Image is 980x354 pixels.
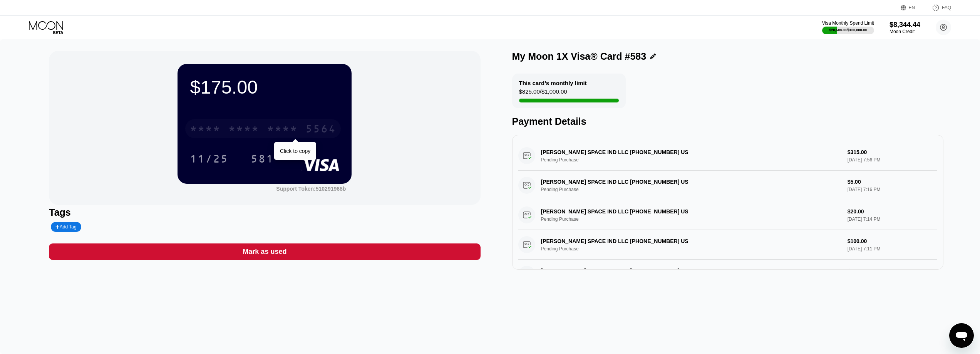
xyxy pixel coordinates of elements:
[245,149,280,168] div: 581
[190,154,228,166] div: 11/25
[51,222,81,232] div: Add Tag
[184,149,234,168] div: 11/25
[190,76,339,98] div: $175.00
[49,207,480,218] div: Tags
[890,21,920,29] div: $8,344.44
[949,323,974,348] iframe: Кнопка запуска окна обмена сообщениями
[305,124,336,136] div: 5564
[890,21,920,34] div: $8,344.44Moon Credit
[280,148,310,154] div: Click to copy
[276,186,346,192] div: Support Token:510291968b
[251,154,274,166] div: 581
[942,5,951,10] div: FAQ
[519,80,587,86] div: This card’s monthly limit
[890,29,920,34] div: Moon Credit
[276,186,346,192] div: Support Token: 510291968b
[822,20,874,34] div: Visa Monthly Spend Limit$28,508.00/$100,000.00
[829,28,867,32] div: $28,508.00 / $100,000.00
[822,20,874,26] div: Visa Monthly Spend Limit
[901,4,924,12] div: EN
[55,224,76,230] div: Add Tag
[49,243,480,260] div: Mark as used
[924,4,951,12] div: FAQ
[909,5,915,10] div: EN
[243,247,286,256] div: Mark as used
[512,116,943,127] div: Payment Details
[512,51,647,62] div: My Moon 1X Visa® Card #583
[519,88,567,99] div: $825.00 / $1,000.00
